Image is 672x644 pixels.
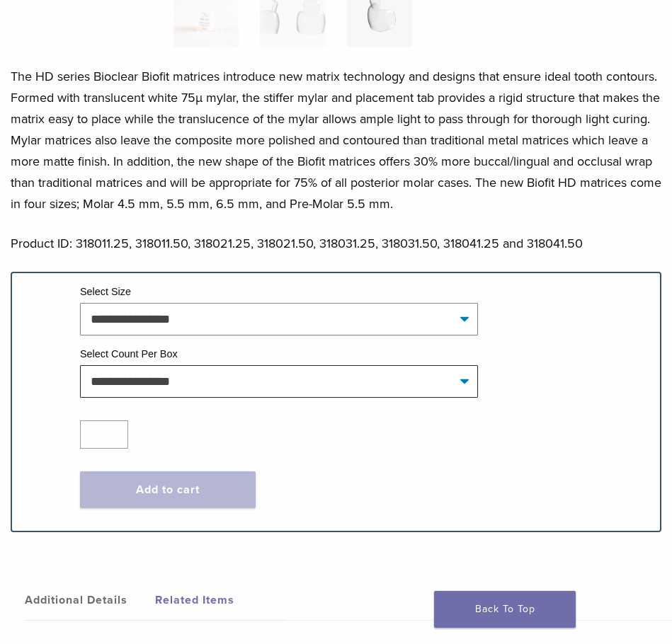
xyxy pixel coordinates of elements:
[80,471,256,508] button: Add to cart
[11,233,661,254] p: Product ID: 318011.25, 318011.50, 318021.25, 318021.50, 318031.25, 318031.50, 318041.25 and 31804...
[11,66,661,214] p: The HD series Bioclear Biofit matrices introduce new matrix technology and designs that ensure id...
[155,580,285,620] a: Related Items
[434,591,576,628] a: Back To Top
[25,580,155,620] a: Additional Details
[80,286,131,297] label: Select Size
[80,348,178,360] label: Select Count Per Box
